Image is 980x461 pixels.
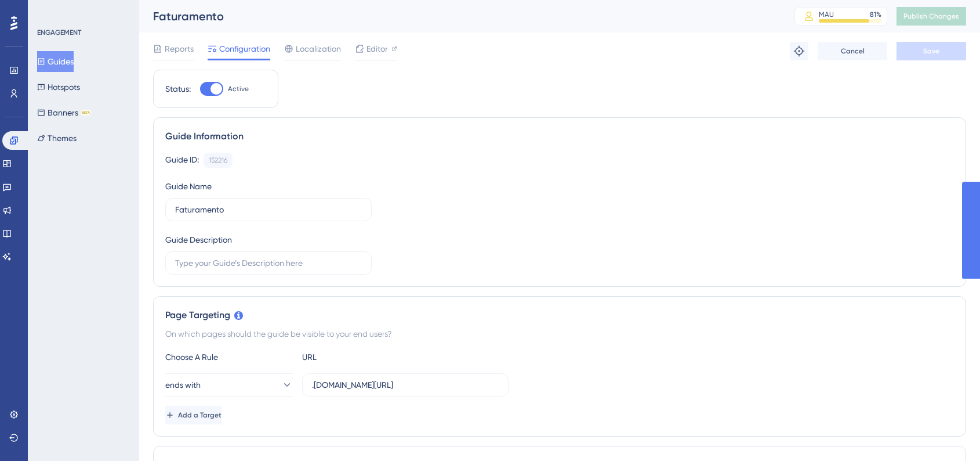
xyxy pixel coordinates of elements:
[175,257,362,269] input: Type your Guide’s Description here
[903,12,959,21] span: Publish Changes
[165,373,293,397] button: ends with
[312,379,499,391] input: yourwebsite.com/path
[923,46,939,56] span: Save
[165,350,293,364] div: Choose A Rule
[37,128,77,149] button: Themes
[165,327,954,341] div: On which pages should the guide be visible to your end users?
[37,102,91,123] button: BannersBETA
[165,179,212,193] div: Guide Name
[931,415,966,450] iframe: UserGuiding AI Assistant Launcher
[165,82,191,96] div: Status:
[165,378,201,392] span: ends with
[819,10,834,19] div: MAU
[165,153,199,168] div: Guide ID:
[296,42,341,56] span: Localization
[165,233,232,247] div: Guide Description
[153,8,765,24] div: Faturamento
[228,84,249,93] span: Active
[302,350,430,364] div: URL
[209,156,227,165] div: 152216
[81,110,91,116] div: BETA
[165,308,954,322] div: Page Targeting
[818,42,887,60] button: Cancel
[175,203,362,216] input: Type your Guide’s Name here
[165,406,222,424] button: Add a Target
[896,42,966,60] button: Save
[37,51,74,72] button: Guides
[178,410,222,420] span: Add a Target
[165,42,194,56] span: Reports
[896,7,966,26] button: Publish Changes
[165,129,954,143] div: Guide Information
[37,77,80,98] button: Hotspots
[870,10,881,19] div: 81 %
[37,28,81,37] div: ENGAGEMENT
[841,46,865,56] span: Cancel
[366,42,388,56] span: Editor
[219,42,270,56] span: Configuration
